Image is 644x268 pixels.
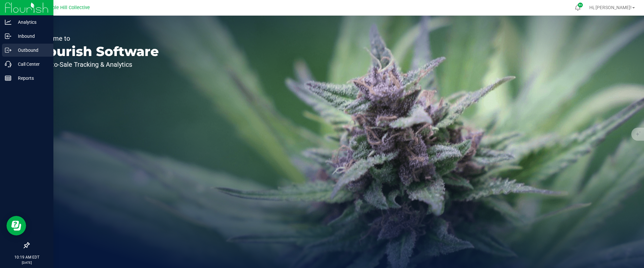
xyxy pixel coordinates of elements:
span: Temple Hill Collective [43,5,90,10]
p: 10:19 AM EDT [3,254,50,260]
p: [DATE] [3,260,50,265]
p: Welcome to [35,35,159,42]
inline-svg: Analytics [5,19,11,25]
p: Call Center [11,60,50,68]
p: Reports [11,74,50,82]
iframe: Resource center [7,216,26,235]
p: Inbound [11,32,50,40]
span: 9+ [579,4,582,7]
p: Outbound [11,46,50,54]
inline-svg: Call Center [5,61,11,67]
inline-svg: Reports [5,75,11,81]
p: Seed-to-Sale Tracking & Analytics [35,61,159,68]
inline-svg: Outbound [5,47,11,53]
inline-svg: Inbound [5,33,11,39]
span: Hi, [PERSON_NAME]! [589,5,632,10]
p: Flourish Software [35,45,159,58]
p: Analytics [11,18,50,26]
